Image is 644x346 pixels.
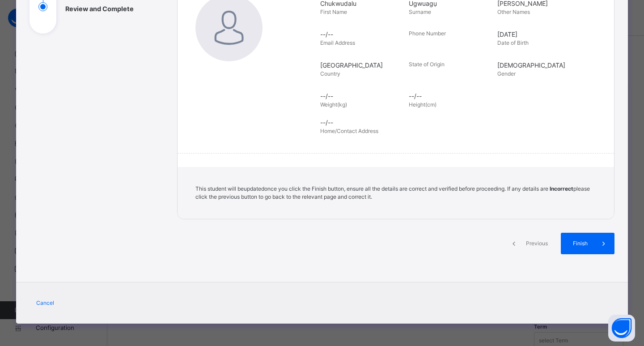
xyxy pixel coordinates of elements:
[608,315,635,342] button: Open asap
[497,30,581,39] span: [DATE]
[36,299,54,307] span: Cancel
[497,70,516,77] span: Gender
[409,61,445,68] span: State of Origin
[320,128,378,134] span: Home/Contact Address
[409,30,446,37] span: Phone Number
[320,39,355,46] span: Email Address
[568,239,593,248] span: Finish
[550,185,573,192] b: Incorrect
[320,60,404,70] span: [GEOGRAPHIC_DATA]
[320,101,347,108] span: Weight(kg)
[525,239,549,248] span: Previous
[497,60,581,70] span: [DEMOGRAPHIC_DATA]
[409,9,431,15] span: Surname
[320,9,347,15] span: First Name
[320,118,601,127] span: --/--
[497,39,529,46] span: Date of Birth
[409,101,436,108] span: Height(cm)
[320,30,404,39] span: --/--
[320,91,404,101] span: --/--
[409,91,493,101] span: --/--
[195,185,590,200] span: This student will be updated once you click the Finish button, ensure all the details are correct...
[320,70,340,77] span: Country
[497,9,530,15] span: Other Names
